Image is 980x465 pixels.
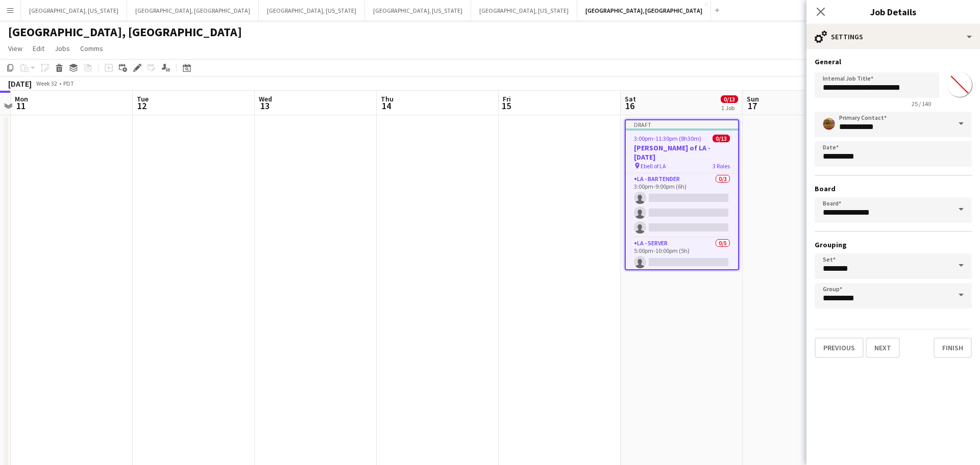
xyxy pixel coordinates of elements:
span: Thu [381,94,394,104]
span: 3:00pm-11:30pm (8h30m) [634,135,701,142]
h3: General [815,57,972,66]
span: Week 32 [34,80,59,87]
span: Fri [503,94,511,104]
button: Previous [815,338,864,358]
button: Next [866,338,900,358]
h3: Board [815,184,972,193]
button: [GEOGRAPHIC_DATA], [US_STATE] [365,1,471,20]
span: 13 [257,100,272,112]
span: 0/13 [713,135,730,142]
app-card-role: LA - Bartender0/33:00pm-9:00pm (6h) [626,173,738,238]
span: 17 [745,100,759,112]
span: 16 [623,100,636,112]
span: Jobs [55,44,70,53]
h3: [PERSON_NAME] of LA - [DATE] [626,143,738,162]
h3: Grouping [815,240,972,249]
a: Jobs [51,42,74,55]
app-job-card: Draft3:00pm-11:30pm (8h30m)0/13[PERSON_NAME] of LA - [DATE] Ebell of LA3 RolesLA - Bartender0/33:... [625,119,739,270]
div: Draft [626,120,738,128]
span: 25 / 140 [903,100,939,108]
button: [GEOGRAPHIC_DATA], [GEOGRAPHIC_DATA] [127,1,259,20]
a: Edit [29,42,48,55]
span: Mon [15,94,28,104]
div: 1 Job [721,104,738,112]
button: [GEOGRAPHIC_DATA], [US_STATE] [471,1,577,20]
h1: [GEOGRAPHIC_DATA], [GEOGRAPHIC_DATA] [8,24,242,40]
button: [GEOGRAPHIC_DATA], [US_STATE] [259,1,365,20]
span: 0/13 [721,95,738,103]
span: Sun [747,94,759,104]
button: Finish [934,338,972,358]
button: [GEOGRAPHIC_DATA], [US_STATE] [21,1,127,20]
app-card-role: LA - Server0/55:00pm-10:00pm (5h) [626,238,738,331]
h3: Job Details [806,5,980,18]
div: Settings [806,24,980,49]
div: PDT [63,80,74,87]
a: View [4,42,27,55]
span: Sat [625,94,636,104]
a: Comms [76,42,107,55]
span: 12 [135,100,149,112]
span: Edit [33,44,44,53]
span: 15 [501,100,511,112]
span: Wed [259,94,272,104]
span: 3 Roles [713,162,730,170]
span: Ebell of LA [641,162,666,170]
span: Comms [80,44,103,53]
div: [DATE] [8,79,32,89]
span: 14 [379,100,394,112]
span: 11 [13,100,28,112]
span: Tue [137,94,149,104]
button: [GEOGRAPHIC_DATA], [GEOGRAPHIC_DATA] [577,1,711,20]
span: View [8,44,22,53]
